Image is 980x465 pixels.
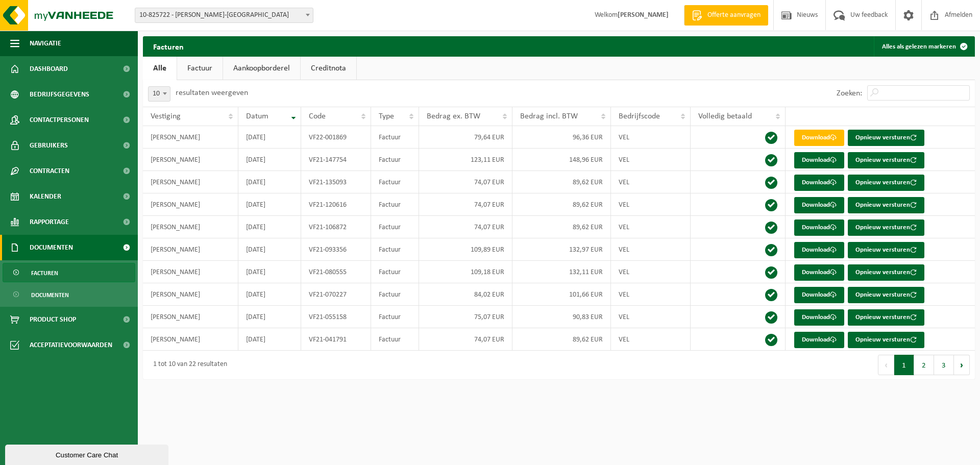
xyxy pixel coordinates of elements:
a: Download [794,287,844,303]
td: Factuur [371,283,420,306]
td: Factuur [371,238,420,261]
td: [PERSON_NAME] [143,149,238,171]
td: [DATE] [238,171,301,193]
span: Documenten [30,235,73,260]
td: 74,07 EUR [419,171,512,193]
a: Alle [143,57,177,80]
td: [DATE] [238,238,301,261]
td: 96,36 EUR [512,126,611,149]
a: Download [794,242,844,258]
iframe: chat widget [5,443,170,465]
button: 1 [894,355,914,375]
a: Download [794,332,844,348]
button: Opnieuw versturen [848,332,924,348]
td: 89,62 EUR [512,328,611,351]
button: 3 [934,355,954,375]
td: Factuur [371,261,420,283]
span: Type [379,112,394,120]
div: 1 tot 10 van 22 resultaten [148,356,227,374]
td: 132,97 EUR [512,238,611,261]
td: VF21-147754 [301,149,371,171]
span: Product Shop [30,307,76,332]
span: Vestiging [151,112,181,120]
a: Download [794,175,844,191]
td: 89,62 EUR [512,171,611,193]
a: Download [794,264,844,281]
td: VF21-055158 [301,306,371,328]
td: Factuur [371,126,420,149]
td: VF21-041791 [301,328,371,351]
a: Download [794,219,844,236]
td: [DATE] [238,283,301,306]
td: 84,02 EUR [419,283,512,306]
td: Factuur [371,193,420,216]
a: Download [794,197,844,213]
td: [PERSON_NAME] [143,306,238,328]
a: Download [794,309,844,326]
td: [PERSON_NAME] [143,328,238,351]
td: Factuur [371,171,420,193]
a: Documenten [3,285,135,304]
a: Facturen [3,263,135,282]
a: Download [794,130,844,146]
a: Offerte aanvragen [684,5,768,26]
button: Opnieuw versturen [848,219,924,236]
h2: Facturen [143,36,194,56]
span: Bedrijfsgegevens [30,82,89,107]
td: VF21-093356 [301,238,371,261]
span: Facturen [31,263,58,283]
td: VEL [611,283,691,306]
label: Zoeken: [837,89,862,97]
td: VF21-070227 [301,283,371,306]
td: [PERSON_NAME] [143,193,238,216]
td: VEL [611,171,691,193]
span: Contactpersonen [30,107,89,133]
td: VEL [611,193,691,216]
span: Acceptatievoorwaarden [30,332,112,358]
span: Datum [246,112,268,120]
button: Opnieuw versturen [848,197,924,213]
td: 75,07 EUR [419,306,512,328]
span: Documenten [31,285,69,305]
td: [DATE] [238,216,301,238]
td: VEL [611,328,691,351]
button: Alles als gelezen markeren [874,36,974,57]
button: 2 [914,355,934,375]
span: Volledig betaald [698,112,752,120]
button: Opnieuw versturen [848,287,924,303]
td: 109,18 EUR [419,261,512,283]
td: 90,83 EUR [512,306,611,328]
button: Opnieuw versturen [848,130,924,146]
td: 132,11 EUR [512,261,611,283]
strong: [PERSON_NAME] [618,11,669,19]
td: [PERSON_NAME] [143,238,238,261]
td: [PERSON_NAME] [143,216,238,238]
td: VF21-135093 [301,171,371,193]
td: VEL [611,238,691,261]
td: VEL [611,216,691,238]
span: Kalender [30,184,61,209]
td: Factuur [371,306,420,328]
td: [DATE] [238,149,301,171]
td: 79,64 EUR [419,126,512,149]
button: Next [954,355,970,375]
td: [PERSON_NAME] [143,171,238,193]
span: Navigatie [30,31,61,56]
span: Dashboard [30,56,68,82]
span: 10 [149,87,170,101]
td: VEL [611,126,691,149]
td: 74,07 EUR [419,216,512,238]
td: 148,96 EUR [512,149,611,171]
a: Factuur [177,57,223,80]
td: VF22-001869 [301,126,371,149]
a: Download [794,152,844,168]
a: Creditnota [301,57,356,80]
span: Bedrag incl. BTW [520,112,578,120]
td: 74,07 EUR [419,193,512,216]
td: 89,62 EUR [512,193,611,216]
button: Opnieuw versturen [848,309,924,326]
td: VEL [611,261,691,283]
td: 74,07 EUR [419,328,512,351]
span: Rapportage [30,209,69,235]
